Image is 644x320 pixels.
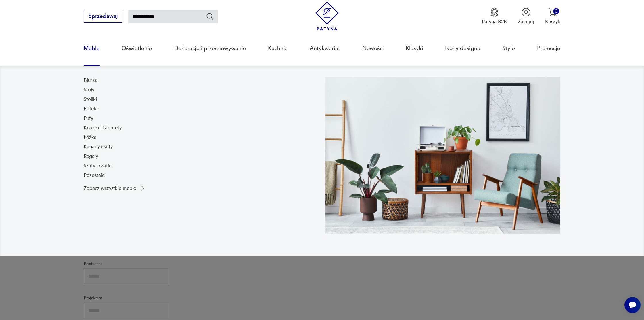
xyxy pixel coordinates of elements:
a: Meble [84,35,100,62]
img: 969d9116629659dbb0bd4e745da535dc.jpg [325,77,560,234]
a: Zobacz wszystkie meble [84,185,146,192]
p: Koszyk [545,18,560,25]
a: Krzesła i taborety [84,124,122,131]
a: Klasyki [406,35,423,62]
a: Pufy [84,115,93,122]
button: 0Koszyk [545,8,560,25]
a: Biurka [84,77,97,84]
img: Patyna - sklep z meblami i dekoracjami vintage [313,1,342,31]
a: Ikony designu [445,35,480,62]
iframe: Smartsupp widget button [624,297,641,313]
a: Kanapy i sofy [84,143,113,150]
img: Ikonka użytkownika [522,8,530,17]
a: Regały [84,153,98,160]
img: Ikona medalu [490,8,499,17]
button: Sprzedawaj [84,10,122,23]
a: Nowości [362,35,384,62]
p: Patyna B2B [482,18,507,25]
div: 0 [553,8,559,14]
a: Stoliki [84,96,97,103]
a: Oświetlenie [122,35,152,62]
p: Zaloguj [518,18,534,25]
a: Stoły [84,86,94,93]
p: Zobacz wszystkie meble [84,186,136,191]
img: Ikona koszyka [548,8,557,17]
a: Pozostałe [84,172,105,179]
button: Zaloguj [518,8,534,25]
a: Antykwariat [310,35,340,62]
a: Style [502,35,515,62]
a: Kuchnia [268,35,288,62]
button: Szukaj [206,12,214,20]
a: Łóżka [84,134,97,141]
a: Szafy i szafki [84,162,112,169]
a: Promocje [537,35,560,62]
a: Dekoracje i przechowywanie [174,35,246,62]
a: Fotele [84,105,97,112]
button: Patyna B2B [482,8,507,25]
a: Ikona medaluPatyna B2B [482,8,507,25]
a: Sprzedawaj [84,14,122,19]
